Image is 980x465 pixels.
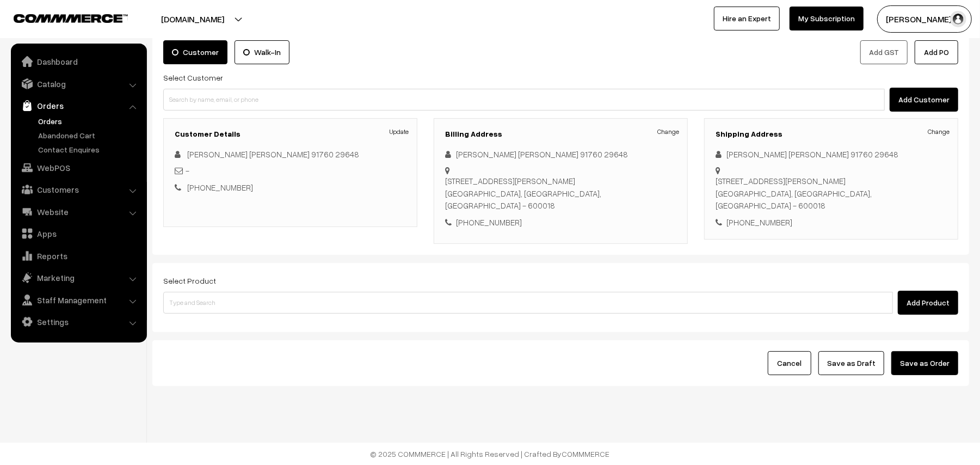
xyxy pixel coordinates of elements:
[445,175,676,212] div: [STREET_ADDRESS][PERSON_NAME] [GEOGRAPHIC_DATA], [GEOGRAPHIC_DATA], [GEOGRAPHIC_DATA] - 600018
[14,11,109,24] a: COMMMERCE
[123,5,262,33] button: [DOMAIN_NAME]
[860,40,908,64] button: Add GST
[915,40,958,64] button: Add PO
[14,202,143,222] a: Website
[14,224,143,243] a: Apps
[14,14,128,22] img: COMMMERCE
[445,130,676,139] h3: Billing Address
[14,74,143,94] a: Catalog
[163,275,216,286] label: Select Product
[445,148,676,161] div: [PERSON_NAME] [PERSON_NAME] 91760 29648
[877,5,972,33] button: [PERSON_NAME] s…
[14,180,143,199] a: Customers
[14,290,143,310] a: Staff Management
[898,291,958,315] button: Add Product
[657,127,679,137] a: Change
[714,7,780,30] a: Hire an Expert
[14,312,143,332] a: Settings
[175,130,406,139] h3: Customer Details
[163,72,223,83] label: Select Customer
[891,351,958,375] button: Save as Order
[716,130,947,139] h3: Shipping Address
[716,216,947,229] div: [PHONE_NUMBER]
[235,40,289,64] label: Walk-In
[818,351,884,375] button: Save as Draft
[14,158,143,178] a: WebPOS
[928,127,950,137] a: Change
[14,268,143,287] a: Marketing
[14,52,143,71] a: Dashboard
[716,175,947,212] div: [STREET_ADDRESS][PERSON_NAME] [GEOGRAPHIC_DATA], [GEOGRAPHIC_DATA], [GEOGRAPHIC_DATA] - 600018
[562,449,610,458] a: COMMMERCE
[187,149,359,159] a: [PERSON_NAME] [PERSON_NAME] 91760 29648
[163,89,885,111] input: Search by name, email, or phone
[14,246,143,266] a: Reports
[163,292,893,314] input: Type and Search
[35,144,143,155] a: Contact Enquires
[14,96,143,115] a: Orders
[768,351,811,375] button: Cancel
[163,40,227,64] label: Customer
[950,11,966,27] img: user
[175,164,406,177] div: -
[35,130,143,141] a: Abandoned Cart
[390,127,409,137] a: Update
[790,7,864,30] a: My Subscription
[890,88,958,112] button: Add Customer
[35,115,143,127] a: Orders
[445,216,676,229] div: [PHONE_NUMBER]
[187,182,253,192] a: [PHONE_NUMBER]
[716,148,947,161] div: [PERSON_NAME] [PERSON_NAME] 91760 29648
